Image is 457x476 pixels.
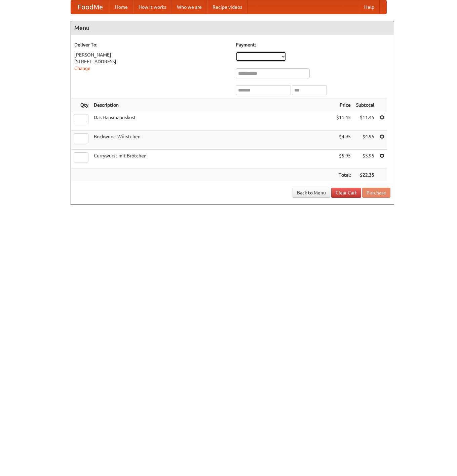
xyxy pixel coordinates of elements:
[71,0,110,14] a: FoodMe
[91,111,334,131] td: Das Hausmannskost
[362,188,390,198] button: Purchase
[334,99,353,111] th: Price
[353,150,377,169] td: $5.95
[334,150,353,169] td: $5.95
[334,169,353,181] th: Total:
[74,41,229,48] h5: Deliver To:
[74,58,229,65] div: [STREET_ADDRESS]
[236,41,390,48] h5: Payment:
[71,99,91,111] th: Qty
[353,169,377,181] th: $22.35
[353,131,377,150] td: $4.95
[91,131,334,150] td: Bockwurst Würstchen
[74,51,229,58] div: [PERSON_NAME]
[293,188,330,198] a: Back to Menu
[353,99,377,111] th: Subtotal
[110,0,133,14] a: Home
[353,111,377,131] td: $11.45
[207,0,247,14] a: Recipe videos
[133,0,172,14] a: How it works
[331,188,361,198] a: Clear Cart
[359,0,380,14] a: Help
[71,21,394,35] h4: Menu
[172,0,207,14] a: Who we are
[74,66,90,71] a: Change
[91,99,334,111] th: Description
[334,131,353,150] td: $4.95
[334,111,353,131] td: $11.45
[91,150,334,169] td: Currywurst mit Brötchen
